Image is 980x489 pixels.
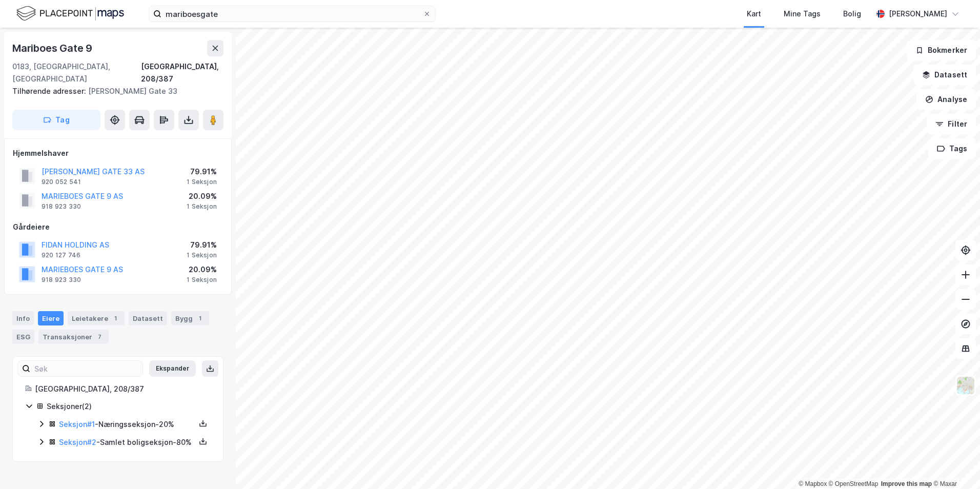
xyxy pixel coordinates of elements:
div: 7 [94,332,105,342]
button: Analyse [916,89,976,110]
div: 1 Seksjon [187,276,217,284]
a: OpenStreetMap [829,480,879,487]
div: 1 [110,313,120,323]
div: 1 [195,313,205,323]
button: Datasett [913,65,976,85]
div: 79.91% [187,166,217,178]
span: Tilhørende adresser: [12,87,88,95]
div: 20.09% [187,263,217,276]
div: 1 Seksjon [187,251,217,259]
img: Z [956,376,975,395]
div: 1 Seksjon [187,178,217,186]
div: 920 127 746 [42,251,80,259]
div: Mariboes Gate 9 [12,40,94,56]
div: Gårdeiere [13,221,223,233]
div: Info [12,311,34,325]
a: Mapbox [799,480,827,487]
div: Bolig [843,8,861,20]
div: Leietakere [68,311,125,325]
div: [PERSON_NAME] [889,8,947,20]
iframe: Chat Widget [929,440,980,489]
div: [GEOGRAPHIC_DATA], 208/387 [35,383,211,395]
div: Hjemmelshaver [13,147,223,159]
a: Improve this map [881,480,932,487]
div: 1 Seksjon [187,202,217,211]
div: 918 923 330 [42,202,81,211]
div: Bygg [171,311,209,325]
a: Seksjon#1 [59,420,95,429]
input: Søk på adresse, matrikkel, gårdeiere, leietakere eller personer [161,6,423,22]
div: [GEOGRAPHIC_DATA], 208/387 [141,60,223,85]
input: Søk [30,361,142,376]
div: - Næringsseksjon - 20% [59,418,195,431]
div: 79.91% [187,239,217,251]
button: Tags [928,138,976,159]
div: 920 052 541 [42,178,81,186]
a: Seksjon#2 [59,438,96,446]
button: Filter [927,114,976,134]
button: Bokmerker [907,40,976,60]
div: Seksjoner ( 2 ) [47,400,211,413]
div: [PERSON_NAME] Gate 33 [12,85,215,97]
div: Eiere [38,311,64,325]
div: 918 923 330 [42,276,81,284]
div: 0183, [GEOGRAPHIC_DATA], [GEOGRAPHIC_DATA] [12,60,141,85]
div: Datasett [129,311,167,325]
div: 20.09% [187,190,217,202]
div: Mine Tags [784,8,821,20]
img: logo.f888ab2527a4732fd821a326f86c7f29.svg [16,5,124,23]
button: Tag [12,110,100,130]
div: - Samlet boligseksjon - 80% [59,436,195,449]
div: Transaksjoner [38,330,109,344]
div: ESG [12,330,34,344]
button: Ekspander [149,360,196,377]
div: Kart [747,8,761,20]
